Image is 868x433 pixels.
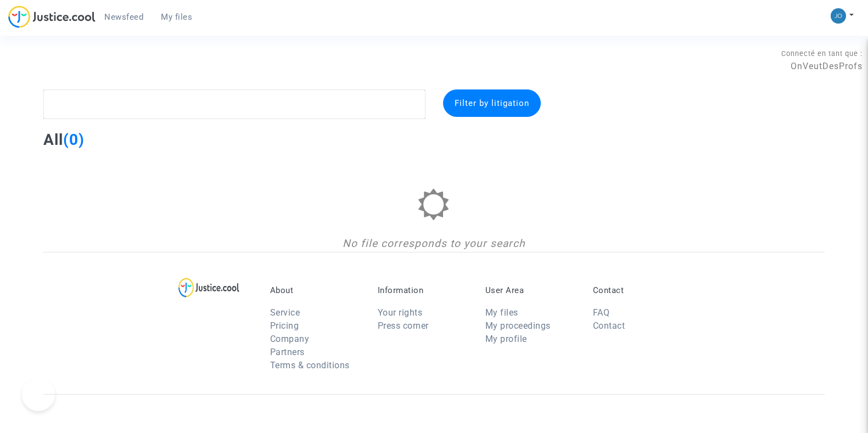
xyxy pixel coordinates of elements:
[593,320,625,331] a: Contact
[43,131,63,149] span: All
[152,9,201,25] a: My files
[593,285,684,295] p: Contact
[22,378,55,411] iframe: Help Scout Beacon - Open
[378,307,423,318] a: Your rights
[270,307,300,318] a: Service
[270,320,299,331] a: Pricing
[96,9,152,25] a: Newsfeed
[593,307,610,318] a: FAQ
[378,320,429,331] a: Press corner
[43,236,825,252] div: No file corresponds to your search
[455,98,529,108] span: Filter by litigation
[8,5,96,28] img: jc-logo.svg
[485,320,551,331] a: My proceedings
[63,131,85,149] span: (0)
[270,285,361,295] p: About
[270,334,310,344] a: Company
[485,285,576,295] p: User Area
[178,278,239,297] img: logo-lg.svg
[378,285,469,295] p: Information
[161,12,192,22] span: My files
[781,49,863,58] span: Connecté en tant que :
[485,334,527,344] a: My profile
[831,8,846,24] img: 45a793c8596a0d21866ab9c5374b5e4b
[104,12,143,22] span: Newsfeed
[270,347,305,357] a: Partners
[270,360,350,370] a: Terms & conditions
[485,307,518,318] a: My files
